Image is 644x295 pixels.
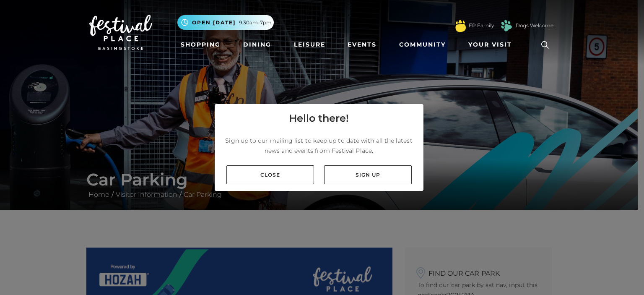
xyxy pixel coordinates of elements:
[221,136,417,156] p: Sign up to our mailing list to keep up to date with all the latest news and events from Festival ...
[226,165,314,184] a: Close
[89,15,152,50] img: Festival Place Logo
[291,37,329,52] a: Leisure
[192,19,236,26] span: Open [DATE]
[289,111,349,126] h4: Hello there!
[240,37,275,52] a: Dining
[239,19,272,26] span: 9.30am-7pm
[516,22,555,29] a: Dogs Welcome!
[468,40,512,49] span: Your Visit
[396,37,449,52] a: Community
[465,37,519,52] a: Your Visit
[469,22,494,29] a: FP Family
[177,37,224,52] a: Shopping
[324,165,412,184] a: Sign up
[344,37,380,52] a: Events
[177,15,274,30] button: Open [DATE] 9.30am-7pm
